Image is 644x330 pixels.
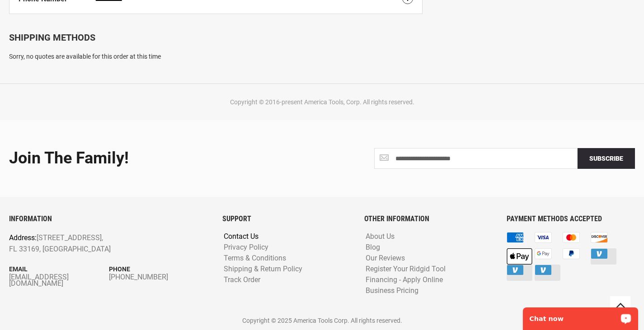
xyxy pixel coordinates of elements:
[507,215,635,223] h6: PAYMENT METHODS ACCEPTED
[364,215,493,223] h6: OTHER INFORMATION
[109,264,209,274] p: Phone
[363,276,445,284] a: Financing - Apply Online
[9,274,109,287] a: [EMAIL_ADDRESS][DOMAIN_NAME]
[363,287,421,295] a: Business Pricing
[9,264,109,274] p: Email
[20,98,624,107] div: Copyright © 2016-present America Tools, Corp. All rights reserved.
[9,32,423,43] div: Shipping Methods
[222,215,351,223] h6: SUPPORT
[9,215,209,223] h6: INFORMATION
[363,243,382,252] a: Blog
[589,155,623,162] span: Subscribe
[221,232,261,241] a: Contact Us
[9,316,635,325] p: Copyright © 2025 America Tools Corp. All rights reserved.
[363,265,448,274] a: Register Your Ridgid Tool
[221,276,263,284] a: Track Order
[363,232,397,241] a: About Us
[221,243,271,252] a: Privacy Policy
[221,254,288,263] a: Terms & Conditions
[578,148,635,169] button: Subscribe
[9,149,315,167] div: Join the Family!
[109,274,209,280] a: [PHONE_NUMBER]
[363,254,407,263] a: Our Reviews
[9,232,169,255] p: [STREET_ADDRESS], FL 33169, [GEOGRAPHIC_DATA]
[9,52,423,61] div: Sorry, no quotes are available for this order at this time
[9,233,37,242] span: Address:
[221,265,305,274] a: Shipping & Return Policy
[517,302,644,330] iframe: LiveChat chat widget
